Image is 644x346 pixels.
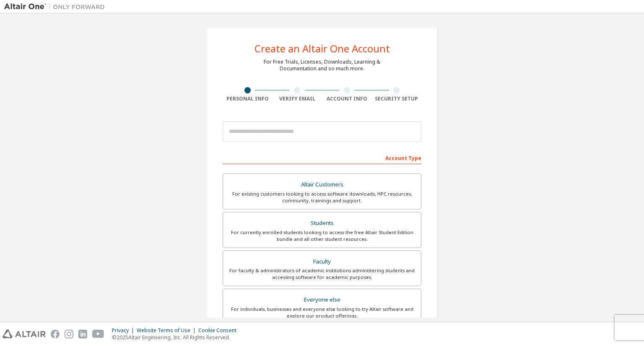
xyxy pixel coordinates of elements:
[322,96,372,102] div: Account Info
[372,96,422,102] div: Security Setup
[223,96,273,102] div: Personal Info
[273,96,322,102] div: Verify Email
[264,59,380,72] div: For Free Trials, Licenses, Downloads, Learning & Documentation and so much more.
[78,330,87,338] img: linkedin.svg
[65,330,73,338] img: instagram.svg
[4,3,109,11] img: Altair One
[228,306,416,319] div: For individuals, businesses and everyone else looking to try Altair software and explore our prod...
[198,327,241,334] div: Cookie Consent
[92,330,104,338] img: youtube.svg
[3,330,46,338] img: altair_logo.svg
[137,327,198,334] div: Website Terms of Use
[228,191,416,204] div: For existing customers looking to access software downloads, HPC resources, community, trainings ...
[51,330,60,338] img: facebook.svg
[228,217,416,229] div: Students
[254,44,390,54] div: Create an Altair One Account
[112,327,137,334] div: Privacy
[223,151,421,164] div: Account Type
[228,256,416,268] div: Faculty
[228,179,416,191] div: Altair Customers
[112,334,241,341] p: © 2025 Altair Engineering, Inc. All Rights Reserved.
[228,294,416,306] div: Everyone else
[228,267,416,281] div: For faculty & administrators of academic institutions administering students and accessing softwa...
[228,229,416,243] div: For currently enrolled students looking to access the free Altair Student Edition bundle and all ...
